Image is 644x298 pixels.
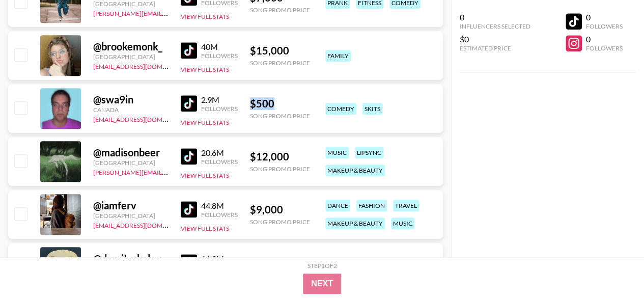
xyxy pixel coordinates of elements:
[250,44,310,57] div: $ 15,000
[325,103,356,115] div: comedy
[307,262,337,269] div: Step 1 of 2
[355,147,383,158] div: lipsync
[586,22,623,30] div: Followers
[325,50,351,62] div: family
[181,172,229,179] button: View Full Stats
[201,254,238,264] div: 11.3M
[356,200,387,211] div: fashion
[250,165,310,173] div: Song Promo Price
[181,13,229,20] button: View Full Stats
[201,201,238,211] div: 44.8M
[93,212,169,220] div: [GEOGRAPHIC_DATA]
[250,218,310,226] div: Song Promo Price
[93,114,195,123] a: [EMAIL_ADDRESS][DOMAIN_NAME]
[460,34,530,44] div: $0
[93,199,169,212] div: @ iamferv
[93,106,169,114] div: Canada
[93,93,169,106] div: @ swa9in
[93,146,169,159] div: @ madisonbeer
[181,201,197,218] img: TikTok
[250,6,310,14] div: Song Promo Price
[93,167,244,176] a: [PERSON_NAME][EMAIL_ADDRESS][DOMAIN_NAME]
[250,203,310,216] div: $ 9,000
[201,211,238,219] div: Followers
[181,42,197,59] img: TikTok
[325,218,385,229] div: makeup & beauty
[201,148,238,158] div: 20.6M
[93,61,195,70] a: [EMAIL_ADDRESS][DOMAIN_NAME]
[325,147,349,158] div: music
[181,95,197,112] img: TikTok
[201,95,238,105] div: 2.9M
[460,22,530,30] div: Influencers Selected
[93,252,169,265] div: @ demitrakalogeras
[460,44,530,52] div: Estimated Price
[250,112,310,120] div: Song Promo Price
[325,165,385,176] div: makeup & beauty
[201,52,238,60] div: Followers
[460,12,530,22] div: 0
[181,66,229,73] button: View Full Stats
[250,59,310,67] div: Song Promo Price
[593,247,632,286] iframe: Drift Widget Chat Controller
[250,150,310,163] div: $ 12,000
[201,158,238,166] div: Followers
[250,256,310,269] div: $ 5,000
[181,254,197,270] img: TikTok
[181,119,229,126] button: View Full Stats
[201,105,238,113] div: Followers
[93,220,195,229] a: [EMAIL_ADDRESS][DOMAIN_NAME]
[181,148,197,165] img: TikTok
[250,97,310,110] div: $ 500
[586,12,623,22] div: 0
[93,159,169,167] div: [GEOGRAPHIC_DATA]
[586,44,623,52] div: Followers
[586,34,623,44] div: 0
[181,225,229,232] button: View Full Stats
[325,200,350,211] div: dance
[391,218,414,229] div: music
[393,200,419,211] div: travel
[93,53,169,61] div: [GEOGRAPHIC_DATA]
[362,103,382,115] div: skits
[201,42,238,52] div: 40M
[93,40,169,53] div: @ brookemonk_
[303,274,341,294] button: Next
[93,8,244,17] a: [PERSON_NAME][EMAIL_ADDRESS][DOMAIN_NAME]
